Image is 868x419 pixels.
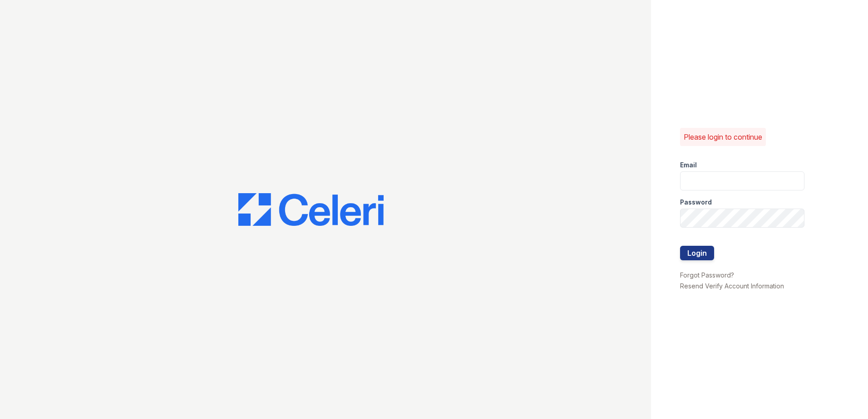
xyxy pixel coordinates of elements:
label: Email [680,161,697,170]
a: Resend Verify Account Information [680,282,784,290]
label: Password [680,198,712,207]
a: Forgot Password? [680,271,734,279]
img: CE_Logo_Blue-a8612792a0a2168367f1c8372b55b34899dd931a85d93a1a3d3e32e68fde9ad4.png [238,193,384,226]
button: Login [680,246,714,260]
p: Please login to continue [684,132,762,142]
